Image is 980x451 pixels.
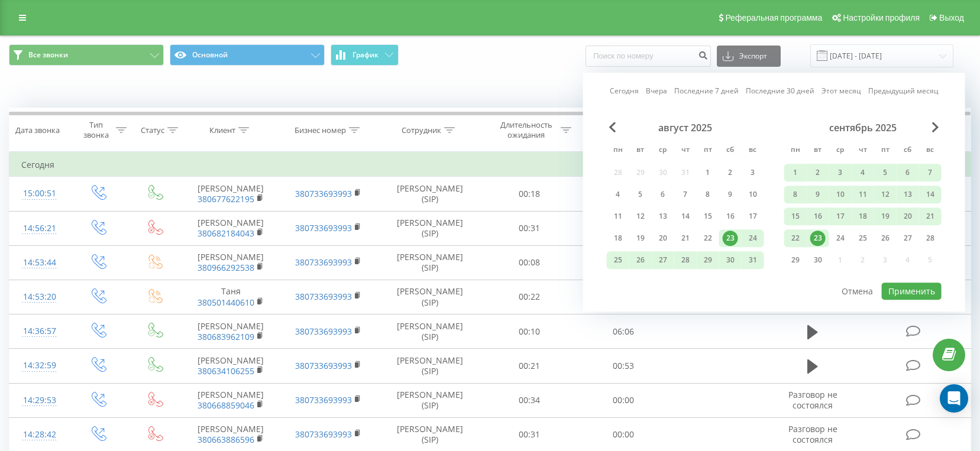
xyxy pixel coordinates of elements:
[678,209,693,224] div: 14
[788,209,803,224] div: 15
[699,142,717,160] abbr: пятница
[788,423,837,445] span: Разговор не состоялся
[835,283,879,300] button: Отмена
[810,187,826,202] div: 9
[878,187,893,202] div: 12
[674,186,697,203] div: чт 7 авг. 2025 г.
[897,164,919,181] div: сб 6 сент. 2025 г.
[784,207,807,225] div: пн 15 сент. 2025 г.
[742,207,764,225] div: вс 17 авг. 2025 г.
[745,165,761,180] div: 3
[829,186,852,203] div: ср 10 сент. 2025 г.
[874,207,897,225] div: пт 19 сент. 2025 г.
[807,229,829,247] div: вт 23 сент. 2025 г.
[784,251,807,269] div: пн 29 сент. 2025 г.
[788,231,803,246] div: 22
[723,187,738,202] div: 9
[198,262,254,273] a: 380966292538
[610,252,626,268] div: 25
[209,125,235,135] div: Клиент
[932,122,939,132] span: Next Month
[700,187,716,202] div: 8
[810,252,826,268] div: 30
[833,231,848,246] div: 24
[170,44,325,66] button: Основной
[377,314,483,349] td: [PERSON_NAME] (SIP)
[198,297,254,308] a: 380501440610
[652,186,674,203] div: ср 6 авг. 2025 г.
[852,186,874,203] div: чт 11 сент. 2025 г.
[723,209,738,224] div: 16
[788,187,803,202] div: 8
[295,188,352,199] a: 380733693993
[377,349,483,383] td: [PERSON_NAME] (SIP)
[182,383,280,417] td: [PERSON_NAME]
[745,187,761,202] div: 10
[784,186,807,203] div: пн 8 сент. 2025 г.
[723,252,738,268] div: 30
[788,252,803,268] div: 29
[919,186,942,203] div: вс 14 сент. 2025 г.
[697,186,719,203] div: пт 8 авг. 2025 г.
[810,231,826,246] div: 23
[607,122,764,134] div: август 2025
[833,209,848,224] div: 17
[607,207,629,225] div: пн 11 авг. 2025 г.
[852,229,874,247] div: чт 25 сент. 2025 г.
[632,142,649,160] abbr: вторник
[678,231,693,246] div: 21
[629,229,652,247] div: вт 19 авг. 2025 г.
[295,125,346,135] div: Бизнес номер
[633,209,648,224] div: 12
[874,229,897,247] div: пт 26 сент. 2025 г.
[700,252,716,268] div: 29
[678,252,693,268] div: 28
[723,231,738,246] div: 23
[923,187,938,202] div: 14
[719,186,742,203] div: сб 9 авг. 2025 г.
[633,187,648,202] div: 5
[784,164,807,181] div: пн 1 сент. 2025 г.
[21,354,57,377] div: 14:32:59
[697,229,719,247] div: пт 22 авг. 2025 г.
[21,389,57,412] div: 14:29:53
[788,389,837,411] span: Разговор не состоялся
[745,231,761,246] div: 24
[629,186,652,203] div: вт 5 авг. 2025 г.
[725,13,822,22] span: Реферальная программа
[674,207,697,225] div: чт 14 авг. 2025 г.
[654,142,672,160] abbr: среда
[609,142,627,160] abbr: понедельник
[855,165,871,180] div: 4
[900,187,916,202] div: 13
[182,177,280,211] td: [PERSON_NAME]
[700,165,716,180] div: 1
[377,280,483,314] td: [PERSON_NAME] (SIP)
[629,251,652,269] div: вт 26 авг. 2025 г.
[402,125,441,135] div: Сотрудник
[717,46,781,67] button: Экспорт
[921,142,939,160] abbr: воскресенье
[331,44,399,66] button: График
[784,122,942,134] div: сентябрь 2025
[182,245,280,280] td: [PERSON_NAME]
[198,228,254,239] a: 380682184043
[352,51,379,59] span: График
[678,187,693,202] div: 7
[674,229,697,247] div: чт 21 авг. 2025 г.
[855,187,871,202] div: 11
[697,207,719,225] div: пт 15 авг. 2025 г.
[807,164,829,181] div: вт 2 сент. 2025 г.
[182,280,280,314] td: Таня
[719,229,742,247] div: сб 23 авг. 2025 г.
[576,280,670,314] td: 00:00
[697,164,719,181] div: пт 1 авг. 2025 г.
[295,360,352,371] a: 380733693993
[876,142,894,160] abbr: пятница
[576,211,670,245] td: 00:00
[919,229,942,247] div: вс 28 сент. 2025 г.
[182,314,280,349] td: [PERSON_NAME]
[900,165,916,180] div: 6
[843,13,920,22] span: Настройки профиля
[719,207,742,225] div: сб 16 авг. 2025 г.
